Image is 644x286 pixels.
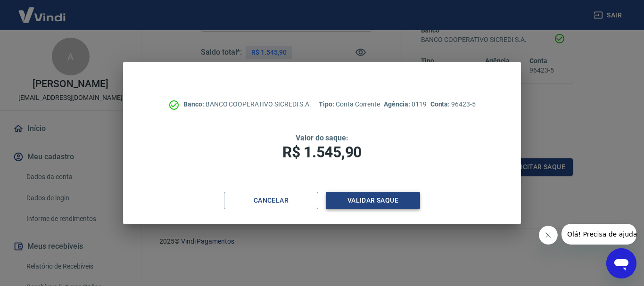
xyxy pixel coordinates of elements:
[6,7,79,14] span: Olá! Precisa de ajuda?
[561,224,636,245] iframe: Mensagem da empresa
[384,99,426,109] p: 0119
[282,143,362,161] span: R$ 1.545,90
[606,248,636,278] iframe: Botão para abrir a janela de mensagens
[326,192,420,209] button: Validar saque
[384,100,412,108] span: Agência:
[296,133,348,142] span: Valor do saque:
[319,100,336,108] span: Tipo:
[224,192,318,209] button: Cancelar
[430,100,452,108] span: Conta:
[430,99,476,109] p: 96423-5
[539,226,558,245] iframe: Fechar mensagem
[183,99,311,109] p: BANCO COOPERATIVO SICREDI S.A.
[183,100,206,108] span: Banco:
[319,99,380,109] p: Conta Corrente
